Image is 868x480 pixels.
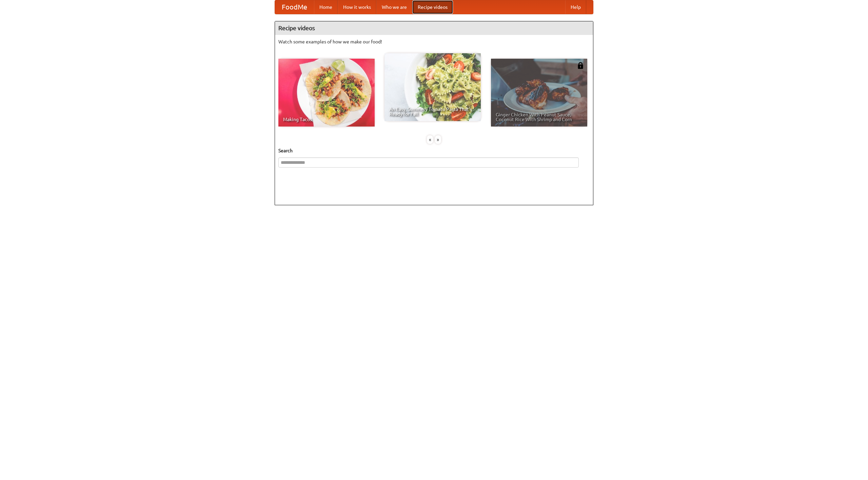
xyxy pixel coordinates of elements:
span: Making Tacos [283,117,370,122]
a: FoodMe [275,0,314,14]
div: « [427,135,433,144]
img: 483408.png [577,62,584,69]
a: Making Tacos [278,59,375,127]
a: Who we are [376,0,412,14]
a: Recipe videos [412,0,453,14]
a: Home [314,0,338,14]
p: Watch some examples of how we make our food! [278,38,590,45]
h4: Recipe videos [275,21,593,35]
a: An Easy, Summery Tomato Pasta That's Ready for Fall [384,53,481,121]
a: Help [565,0,586,14]
a: How it works [338,0,376,14]
span: An Easy, Summery Tomato Pasta That's Ready for Fall [389,107,476,116]
h5: Search [278,147,590,154]
div: » [435,135,441,144]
